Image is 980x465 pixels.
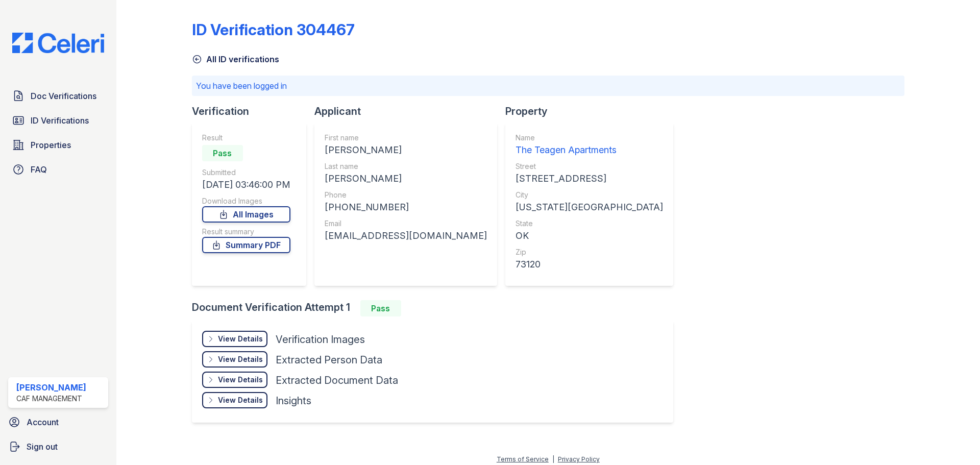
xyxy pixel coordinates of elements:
div: OK [516,229,663,243]
span: Sign out [27,440,58,453]
div: [DATE] 03:46:00 PM [202,178,290,192]
div: [STREET_ADDRESS] [516,172,663,186]
a: Account [4,412,112,432]
div: Submitted [202,167,290,178]
div: Property [505,104,681,118]
div: Verification [192,104,314,118]
div: Extracted Person Data [276,353,382,367]
a: Properties [8,135,108,155]
a: All Images [202,206,290,223]
a: Name The Teagen Apartments [516,133,663,157]
div: ID Verification 304467 [192,20,355,39]
div: Result summary [202,227,290,237]
div: Phone [325,190,487,200]
div: [PERSON_NAME] [16,381,86,394]
div: Applicant [314,104,505,118]
div: First name [325,133,487,143]
a: Sign out [4,436,112,457]
div: | [552,455,554,463]
span: ID Verifications [31,114,89,127]
div: View Details [218,354,263,364]
a: All ID verifications [192,53,279,65]
div: View Details [218,395,263,405]
p: You have been logged in [196,80,900,92]
div: View Details [218,375,263,385]
div: [US_STATE][GEOGRAPHIC_DATA] [516,200,663,214]
div: 73120 [516,257,663,272]
a: Terms of Service [497,455,549,463]
div: Street [516,161,663,172]
div: City [516,190,663,200]
div: Pass [202,145,243,161]
span: Properties [31,139,71,151]
a: Summary PDF [202,237,290,253]
div: Email [325,218,487,229]
div: Name [516,133,663,143]
div: [PERSON_NAME] [325,143,487,157]
span: Account [27,416,59,428]
div: The Teagen Apartments [516,143,663,157]
div: Insights [276,394,311,408]
div: [EMAIL_ADDRESS][DOMAIN_NAME] [325,229,487,243]
a: FAQ [8,159,108,180]
a: Doc Verifications [8,86,108,106]
img: CE_Logo_Blue-a8612792a0a2168367f1c8372b55b34899dd931a85d93a1a3d3e32e68fde9ad4.png [4,33,112,53]
div: Download Images [202,196,290,206]
div: State [516,218,663,229]
div: [PERSON_NAME] [325,172,487,186]
div: View Details [218,334,263,344]
div: Document Verification Attempt 1 [192,300,681,316]
span: FAQ [31,163,47,176]
div: Pass [360,300,401,316]
a: Privacy Policy [558,455,600,463]
div: Verification Images [276,332,365,347]
div: Result [202,133,290,143]
div: [PHONE_NUMBER] [325,200,487,214]
span: Doc Verifications [31,90,96,102]
div: Extracted Document Data [276,373,398,387]
div: CAF Management [16,394,86,404]
a: ID Verifications [8,110,108,131]
div: Last name [325,161,487,172]
div: Zip [516,247,663,257]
